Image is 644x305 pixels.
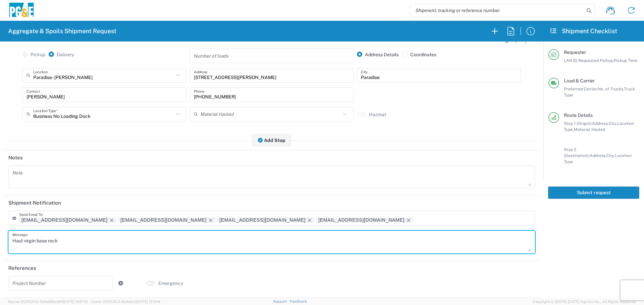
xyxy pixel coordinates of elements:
h2: Notes [8,154,23,161]
span: City, [609,121,617,126]
button: Add Stop [252,134,291,146]
span: Preferred Carrier, [564,86,598,91]
button: Submit request [548,186,639,199]
a: Support [273,299,290,303]
h2: References [8,265,36,272]
span: Address, [592,121,609,126]
img: pge [8,3,35,18]
span: Pickup Time [614,58,637,63]
span: Stop 2 (Destination): [564,147,590,158]
span: Copyright © [DATE]-[DATE] Agistix Inc., All Rights Reserved [533,299,636,305]
delete-icon: Remove tag [207,217,213,223]
a: Feedback [290,299,307,303]
h2: Shipment Notification [8,200,61,206]
div: GCSpoilsTruckRequest@pge.com [318,217,405,223]
a: Add Reference [116,279,125,288]
span: Requester [564,50,586,55]
span: Material Hauled [574,127,605,132]
h2: Aggregate & Spoils Shipment Request [8,27,116,35]
span: [DATE] 11:47:12 [63,300,88,304]
span: City, [606,153,615,158]
delete-icon: Remove tag [306,217,312,223]
span: LAN ID, [564,58,578,63]
span: [DATE] 12:11:14 [136,300,160,304]
div: c7c7@pge.com [219,217,312,223]
span: Address, [590,153,606,158]
span: Server: 2025.20.0-5efa686e39f [8,300,88,304]
label: Coordinates [402,52,436,58]
span: Route Details [564,112,593,118]
delete-icon: Remove tag [405,217,411,223]
label: Hazmat [369,111,386,118]
delete-icon: Remove tag [108,217,114,223]
div: c7c7@pge.com [219,217,306,223]
span: Requested Pickup, [578,58,614,63]
span: Client: 2025.20.0-8c6e0cf [91,300,160,304]
input: Shipment, tracking or reference number [411,4,584,17]
div: DSL0@pge.com [21,217,114,223]
h2: Shipment Checklist [549,27,617,35]
label: Emergency [158,280,183,286]
div: GCSpoilsTruckRequest@pge.com [318,217,411,223]
div: skkj@pge.com [120,217,213,223]
span: Stop 1 (Origin): [564,121,592,126]
span: No. of Trucks, [598,86,624,91]
div: DSL0@pge.com [21,217,108,223]
span: Load & Carrier [564,78,595,83]
div: skkj@pge.com [120,217,207,223]
label: Address Details [357,52,399,58]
